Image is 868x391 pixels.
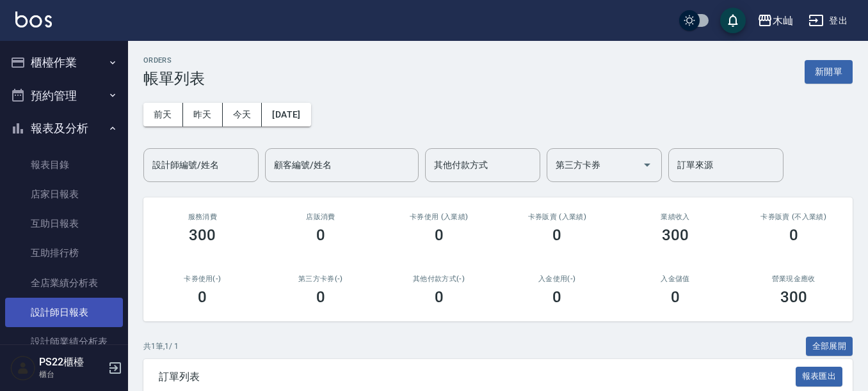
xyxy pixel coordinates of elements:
h3: 0 [435,226,444,244]
h3: 0 [671,288,680,306]
a: 設計師業績分析表 [5,327,123,356]
img: Logo [15,11,52,27]
button: 昨天 [183,103,223,126]
button: 報表匯出 [796,367,843,387]
button: 登出 [803,9,853,33]
button: [DATE] [262,103,310,126]
a: 報表匯出 [796,370,843,382]
button: 前天 [143,103,183,126]
h3: 服務消費 [159,213,246,221]
h5: PS22櫃檯 [39,356,104,369]
button: Open [637,155,657,175]
h2: 卡券使用(-) [159,275,246,283]
p: 共 1 筆, 1 / 1 [143,341,179,352]
h2: 卡券販賣 (不入業績) [750,213,837,221]
h3: 0 [316,288,325,306]
h3: 0 [316,226,325,244]
h3: 帳單列表 [143,70,205,88]
h3: 0 [552,288,561,306]
h2: 營業現金應收 [750,275,837,283]
a: 店家日報表 [5,180,123,209]
button: 全部展開 [806,337,853,356]
button: 木屾 [752,8,798,34]
h3: 0 [435,288,444,306]
a: 報表目錄 [5,150,123,180]
h3: 0 [198,288,207,306]
h3: 0 [789,226,798,244]
button: 報表及分析 [5,112,123,145]
a: 設計師日報表 [5,298,123,327]
h2: 入金使用(-) [513,275,601,283]
h2: 第三方卡券(-) [277,275,365,283]
button: 今天 [223,103,262,126]
h2: 其他付款方式(-) [395,275,483,283]
span: 訂單列表 [159,371,796,383]
h2: 卡券販賣 (入業績) [513,213,601,221]
h3: 300 [189,226,216,244]
div: 木屾 [773,13,793,29]
a: 互助排行榜 [5,238,123,268]
h2: 入金儲值 [632,275,719,283]
h3: 300 [780,288,807,306]
h3: 0 [552,226,561,244]
button: save [720,8,746,33]
h3: 300 [662,226,689,244]
h2: ORDERS [143,56,205,65]
h2: 業績收入 [632,213,719,221]
a: 全店業績分析表 [5,268,123,298]
button: 新開單 [805,60,853,84]
p: 櫃台 [39,369,104,380]
button: 預約管理 [5,79,123,112]
a: 互助日報表 [5,209,123,238]
button: 櫃檯作業 [5,46,123,79]
h2: 卡券使用 (入業績) [395,213,483,221]
img: Person [10,355,36,381]
h2: 店販消費 [277,213,365,221]
a: 新開單 [805,65,853,77]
